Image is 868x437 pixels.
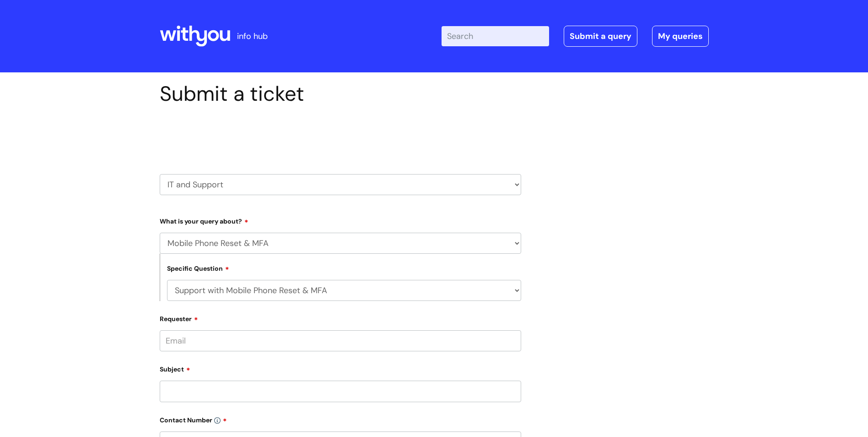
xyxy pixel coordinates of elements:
a: Submit a query [564,26,637,47]
label: What is your query about? [160,214,521,225]
input: Search [442,26,549,46]
input: Email [160,330,521,351]
h1: Submit a ticket [160,82,521,106]
img: info-icon.svg [214,417,221,424]
h2: Select issue type [160,127,521,144]
label: Subject [160,362,521,373]
a: My queries [652,26,709,47]
label: Contact Number [160,413,521,424]
label: Specific Question [167,263,229,273]
label: Requester [160,312,521,323]
p: info hub [237,29,268,44]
